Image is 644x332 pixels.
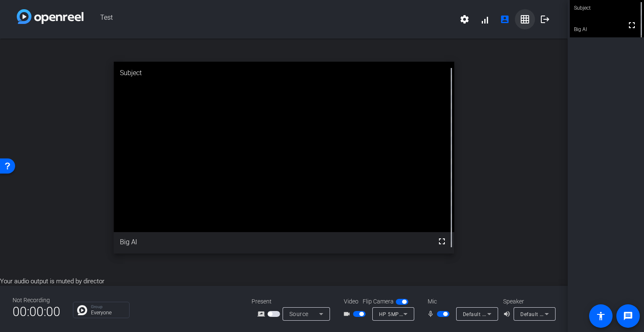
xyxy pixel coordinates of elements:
mat-icon: message [623,311,633,321]
div: Mic [419,297,503,306]
mat-icon: grid_on [520,14,530,24]
mat-icon: screen_share_outline [257,309,267,319]
div: Not Recording [13,296,60,305]
span: Source [289,311,309,317]
img: white-gradient.svg [17,9,83,24]
p: Group [91,305,125,309]
span: Flip Camera [363,297,394,306]
mat-icon: logout [540,14,550,24]
div: Speaker [503,297,553,306]
span: HP 5MP Camera (04f2:b7e9) [379,311,450,317]
mat-icon: fullscreen [437,236,447,246]
mat-icon: settings [460,14,470,24]
mat-icon: mic_none [427,309,437,319]
mat-icon: accessibility [596,311,606,321]
div: Subject [114,62,454,84]
p: Everyone [91,310,125,315]
img: Chat Icon [77,305,87,315]
mat-icon: fullscreen [627,20,637,30]
div: Present [252,297,335,306]
span: 00:00:00 [13,301,60,322]
mat-icon: volume_up [503,309,513,319]
mat-icon: videocam_outline [343,309,353,319]
mat-icon: account_box [500,14,510,24]
span: Video [344,297,358,306]
button: signal_cellular_alt [475,9,495,29]
span: Default - Headset Microphone (Pixel USB-C earbuds) (18d1:5033) [463,311,623,317]
span: Test [83,9,454,29]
